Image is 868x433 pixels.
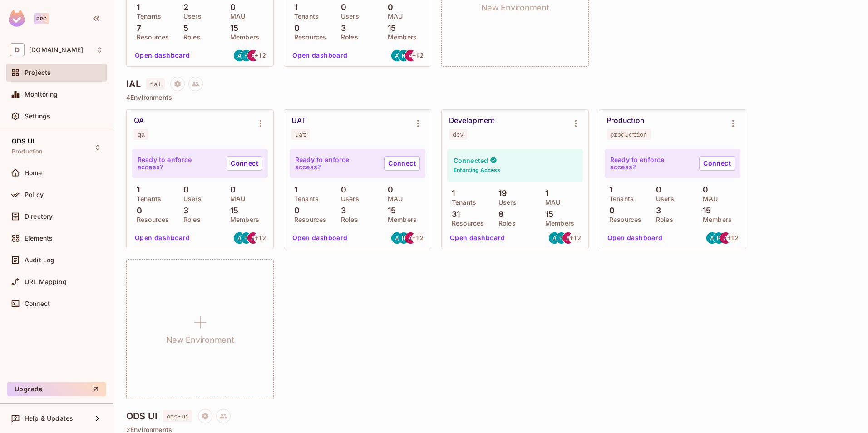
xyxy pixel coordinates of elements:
p: 2 [179,3,188,12]
h1: New Environment [481,1,549,15]
p: Users [651,195,674,202]
img: rmacotela@deacero.com [398,50,409,61]
img: aames@deacero.com [234,50,245,61]
img: rmacotela@deacero.com [556,232,567,244]
img: SReyMgAAAABJRU5ErkJggg== [9,10,25,27]
div: UAT [291,116,306,125]
span: Audit Log [25,256,54,264]
p: 0 [605,206,615,215]
p: 0 [226,185,236,194]
p: 15 [383,24,396,33]
span: Workspace: deacero.com [29,46,83,54]
p: Tenants [605,195,634,202]
span: ODS UI [12,138,34,145]
p: MAU [541,199,560,206]
p: 15 [226,24,238,33]
button: Open dashboard [131,48,194,63]
p: 8 [494,210,503,219]
p: Members [541,220,574,227]
button: Environment settings [409,114,427,133]
span: URL Mapping [25,278,67,285]
p: 15 [698,206,711,215]
div: Development [449,116,494,125]
span: ods-ui [163,410,192,422]
p: Roles [179,216,201,223]
p: MAU [226,195,245,202]
p: 1 [290,185,297,194]
p: Members [226,216,259,223]
span: D [10,43,25,56]
span: + 12 [412,52,423,59]
span: Projects [25,69,51,76]
h4: IAL [126,79,141,89]
p: 3 [336,206,346,215]
h1: New Environment [166,333,234,347]
span: + 12 [255,52,266,59]
div: dev [453,131,464,138]
p: 0 [383,3,393,12]
a: Connect [227,156,262,171]
span: Project settings [198,413,212,422]
img: aames@deacero.com [234,232,245,244]
img: antdia@deacero.com [562,232,574,244]
p: Ready to enforce access? [295,156,377,171]
button: Upgrade [7,382,106,396]
img: antdia@deacero.com [247,232,259,244]
p: 15 [541,210,553,219]
img: rmacotela@deacero.com [713,232,725,244]
p: 1 [290,3,297,12]
a: Connect [699,156,735,171]
img: antdia@deacero.com [720,232,731,244]
button: Open dashboard [289,231,351,245]
span: + 12 [727,235,738,241]
p: MAU [698,195,718,202]
p: 4 Environments [126,94,855,101]
span: Connect [25,300,50,307]
span: + 12 [412,235,423,241]
p: Users [494,199,517,206]
div: Pro [34,13,49,24]
p: 1 [132,185,140,194]
div: production [610,131,647,138]
span: Project settings [170,81,185,90]
p: Tenants [447,199,476,206]
p: 15 [383,206,396,215]
p: Tenants [290,195,319,202]
img: aames@deacero.com [549,232,560,244]
p: Resources [290,34,326,41]
p: Users [179,195,202,202]
img: antdia@deacero.com [405,50,416,61]
button: Environment settings [252,114,270,133]
p: 15 [226,206,238,215]
p: Users [179,13,202,20]
p: 31 [447,210,460,219]
p: 1 [541,189,548,198]
p: MAU [383,195,403,202]
p: Tenants [132,13,161,20]
p: 3 [336,24,346,33]
span: Production [12,148,43,155]
span: Settings [25,113,50,120]
h4: Connected [454,156,488,165]
p: 5 [179,24,188,33]
p: 7 [132,24,141,33]
p: 1 [447,189,455,198]
p: 0 [226,3,236,12]
img: aames@deacero.com [391,232,403,244]
h4: ODS UI [126,411,158,422]
p: 0 [336,3,346,12]
p: 3 [651,206,661,215]
button: Open dashboard [131,231,194,245]
p: Resources [132,34,169,41]
p: Ready to enforce access? [610,156,692,171]
img: aames@deacero.com [391,50,403,61]
p: 3 [179,206,188,215]
div: QA [134,116,144,125]
p: 0 [383,185,393,194]
p: Resources [447,220,484,227]
img: rmacotela@deacero.com [398,232,409,244]
p: 1 [132,3,140,12]
div: uat [295,131,306,138]
p: Resources [605,216,641,223]
p: Roles [651,216,673,223]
